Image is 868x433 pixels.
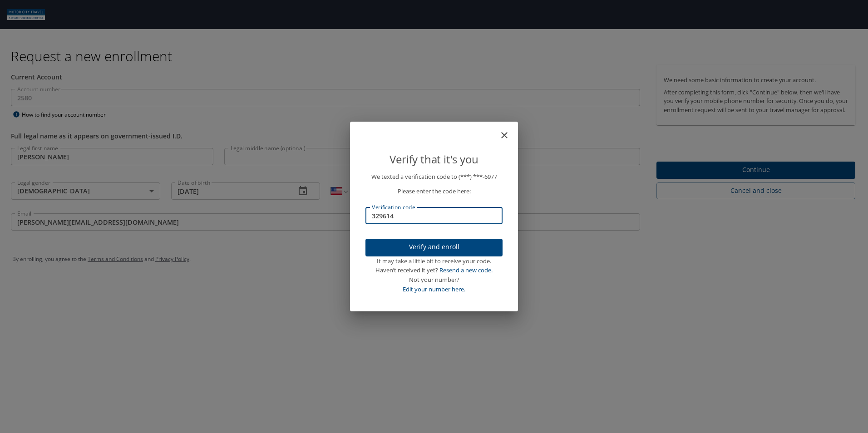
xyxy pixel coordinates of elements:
button: close [503,125,514,136]
p: Verify that it's you [365,151,503,168]
a: Edit your number here. [403,285,465,293]
span: Verify and enroll [373,241,495,253]
div: Haven’t received it yet? [365,266,503,275]
p: We texted a verification code to (***) ***- 6977 [365,172,503,182]
a: Resend a new code. [439,266,493,274]
p: Please enter the code here: [365,187,503,196]
button: Verify and enroll [365,239,503,256]
div: It may take a little bit to receive your code. [365,256,503,266]
div: Not your number? [365,275,503,285]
